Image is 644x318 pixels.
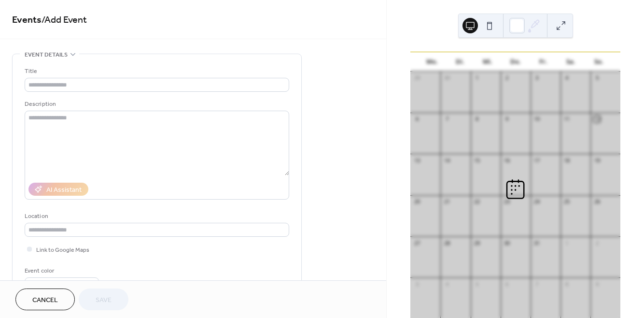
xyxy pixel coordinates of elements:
div: 30 [443,74,450,82]
div: 29 [413,74,420,82]
div: 15 [474,157,481,164]
div: 1 [474,74,481,82]
div: 28 [443,239,450,246]
div: 8 [474,116,481,123]
div: 6 [413,116,420,123]
div: 2 [593,239,601,246]
div: 14 [443,157,450,164]
div: 7 [443,116,450,123]
div: Description [25,99,287,109]
div: 29 [474,239,481,246]
div: 6 [504,280,511,288]
div: 5 [593,74,601,82]
div: 8 [563,280,571,288]
span: / Add Event [42,11,87,29]
div: Event color [25,266,97,276]
div: 31 [533,239,541,246]
span: Cancel [32,295,58,305]
div: Title [25,66,287,76]
div: 26 [593,198,601,205]
div: Sa. [557,52,585,72]
div: Mi. [474,52,502,72]
div: 23 [504,198,511,205]
div: 4 [563,74,571,82]
div: 20 [413,198,420,205]
div: 19 [593,157,601,164]
button: Cancel [15,289,75,310]
div: 17 [533,157,541,164]
span: Event details [25,50,68,60]
div: 30 [504,239,511,246]
div: 11 [563,116,571,123]
div: 24 [533,198,541,205]
div: 3 [413,280,420,288]
div: 3 [533,74,541,82]
div: 16 [504,157,511,164]
div: 9 [593,280,601,288]
div: So. [585,52,613,72]
div: 13 [413,157,420,164]
div: 9 [504,116,511,123]
div: Fr. [529,52,557,72]
div: Di. [446,52,474,72]
div: 22 [474,198,481,205]
div: Location [25,211,287,221]
span: Link to Google Maps [36,245,89,255]
a: Events [12,11,42,29]
div: 27 [413,239,420,246]
div: Mo. [418,52,446,72]
div: Do. [502,52,530,72]
div: 2 [504,74,511,82]
div: 12 [593,116,601,123]
div: 25 [563,198,571,205]
div: 5 [474,280,481,288]
div: 10 [533,116,541,123]
div: 1 [563,239,571,246]
div: 21 [443,198,450,205]
div: 7 [533,280,541,288]
div: 18 [563,157,571,164]
div: 4 [443,280,450,288]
